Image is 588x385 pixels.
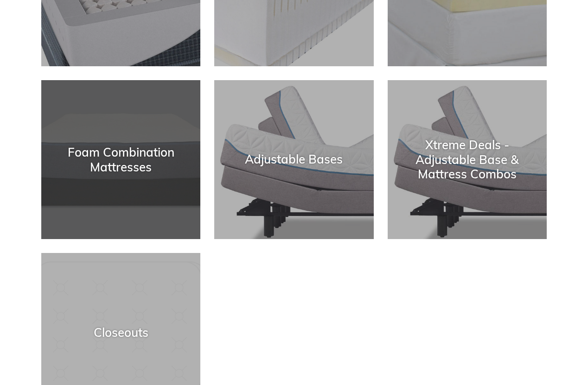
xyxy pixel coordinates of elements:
a: Xtreme Deals - Adjustable Base & Mattress Combos [388,80,547,239]
div: Foam Combination Mattresses [41,145,200,174]
a: Adjustable Bases [214,80,373,239]
div: Xtreme Deals - Adjustable Base & Mattress Combos [388,138,547,182]
a: Foam Combination Mattresses [41,80,200,239]
div: Closeouts [41,325,200,340]
div: Adjustable Bases [214,152,373,167]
